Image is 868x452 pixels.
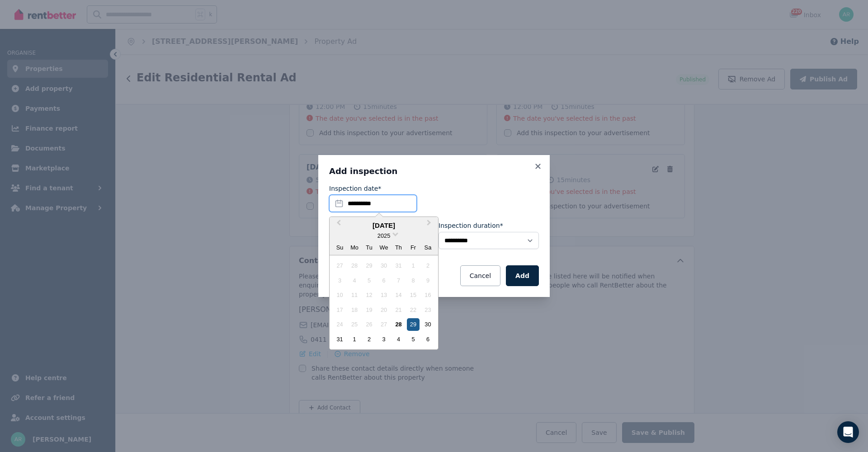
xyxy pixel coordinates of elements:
[392,274,405,287] div: Not available Thursday, August 7th, 2025
[407,274,419,287] div: Not available Friday, August 8th, 2025
[363,318,375,330] div: Not available Tuesday, August 26th, 2025
[422,289,434,301] div: Not available Saturday, August 16th, 2025
[330,218,345,232] button: Previous Month
[422,259,434,272] div: Not available Saturday, August 2nd, 2025
[349,318,361,330] div: Not available Monday, August 25th, 2025
[407,259,419,272] div: Not available Friday, August 1st, 2025
[423,218,437,232] button: Next Month
[392,304,405,316] div: Not available Thursday, August 21st, 2025
[377,333,390,345] div: Choose Wednesday, September 3rd, 2025
[334,289,346,301] div: Not available Sunday, August 10th, 2025
[334,259,346,272] div: Not available Sunday, July 27th, 2025
[377,241,390,254] div: We
[422,318,434,330] div: Choose Saturday, August 30th, 2025
[349,274,361,287] div: Not available Monday, August 4th, 2025
[349,304,361,316] div: Not available Monday, August 18th, 2025
[407,304,419,316] div: Not available Friday, August 22nd, 2025
[392,318,405,330] div: Choose Thursday, August 28th, 2025
[377,289,390,301] div: Not available Wednesday, August 13th, 2025
[349,289,361,301] div: Not available Monday, August 11th, 2025
[329,184,381,193] label: Inspection date*
[407,333,419,345] div: Choose Friday, September 5th, 2025
[377,304,390,316] div: Not available Wednesday, August 20th, 2025
[392,333,405,345] div: Choose Thursday, September 4th, 2025
[377,232,390,239] span: 2025
[329,166,539,177] h3: Add inspection
[407,289,419,301] div: Not available Friday, August 15th, 2025
[392,289,405,301] div: Not available Thursday, August 14th, 2025
[334,274,346,287] div: Not available Sunday, August 3rd, 2025
[332,259,435,347] div: month 2025-08
[363,259,375,272] div: Not available Tuesday, July 29th, 2025
[392,259,405,272] div: Not available Thursday, July 31st, 2025
[377,318,390,330] div: Not available Wednesday, August 27th, 2025
[349,241,361,254] div: Mo
[837,421,859,443] div: Open Intercom Messenger
[407,241,419,254] div: Fr
[334,304,346,316] div: Not available Sunday, August 17th, 2025
[377,259,390,272] div: Not available Wednesday, July 30th, 2025
[330,221,438,231] div: [DATE]
[439,221,503,230] label: Inspection duration*
[363,304,375,316] div: Not available Tuesday, August 19th, 2025
[334,318,346,330] div: Not available Sunday, August 24th, 2025
[363,241,375,254] div: Tu
[422,304,434,316] div: Not available Saturday, August 23rd, 2025
[506,265,539,286] button: Add
[334,333,346,345] div: Choose Sunday, August 31st, 2025
[460,265,500,286] button: Cancel
[422,274,434,287] div: Not available Saturday, August 9th, 2025
[407,318,419,330] div: Choose Friday, August 29th, 2025
[377,274,390,287] div: Not available Wednesday, August 6th, 2025
[422,241,434,254] div: Sa
[392,241,405,254] div: Th
[334,241,346,254] div: Su
[363,274,375,287] div: Not available Tuesday, August 5th, 2025
[363,289,375,301] div: Not available Tuesday, August 12th, 2025
[349,333,361,345] div: Choose Monday, September 1st, 2025
[363,333,375,345] div: Choose Tuesday, September 2nd, 2025
[422,333,434,345] div: Choose Saturday, September 6th, 2025
[349,259,361,272] div: Not available Monday, July 28th, 2025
